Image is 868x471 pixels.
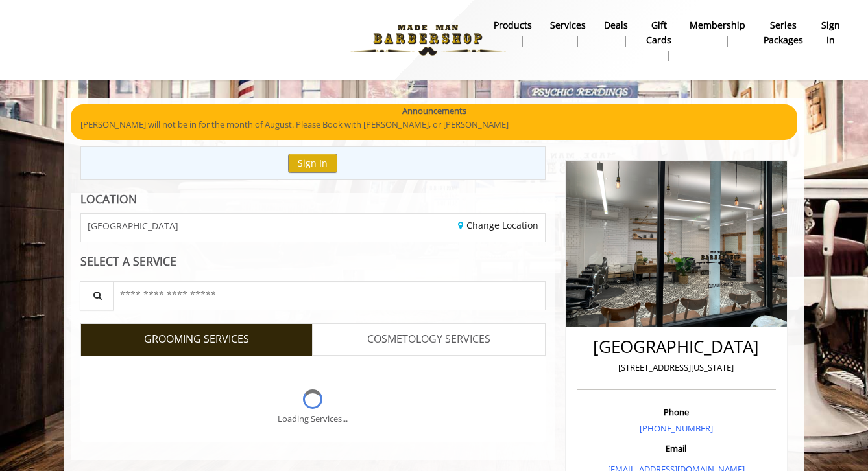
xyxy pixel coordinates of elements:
[402,104,466,118] b: Announcements
[681,16,754,50] a: MembershipMembership
[339,5,517,76] img: Made Man Barbershop logo
[595,16,637,50] a: DealsDeals
[541,16,595,50] a: ServicesServices
[604,18,628,32] b: Deals
[80,118,788,132] p: [PERSON_NAME] will not be in for the month of August. Please Book with [PERSON_NAME], or [PERSON_...
[580,408,773,417] h3: Phone
[144,331,249,348] span: GROOMING SERVICES
[580,444,773,453] h3: Email
[88,221,178,231] span: [GEOGRAPHIC_DATA]
[80,356,546,442] div: Grooming services
[367,331,490,348] span: COSMETOLOGY SERVICES
[812,16,849,50] a: sign insign in
[80,255,546,268] div: SELECT A SERVICE
[640,422,713,434] a: [PHONE_NUMBER]
[690,18,745,32] b: Membership
[494,18,532,32] b: products
[646,18,671,47] b: gift cards
[80,191,137,207] b: LOCATION
[637,16,681,64] a: Gift cardsgift cards
[764,18,803,47] b: Series packages
[288,154,337,172] button: Sign In
[80,281,114,310] button: Service Search
[485,16,541,50] a: Productsproducts
[821,18,840,47] b: sign in
[754,16,812,64] a: Series packagesSeries packages
[458,219,538,231] a: Change Location
[580,338,773,356] h2: [GEOGRAPHIC_DATA]
[278,412,348,426] div: Loading Services...
[550,18,586,32] b: Services
[580,361,773,374] p: [STREET_ADDRESS][US_STATE]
